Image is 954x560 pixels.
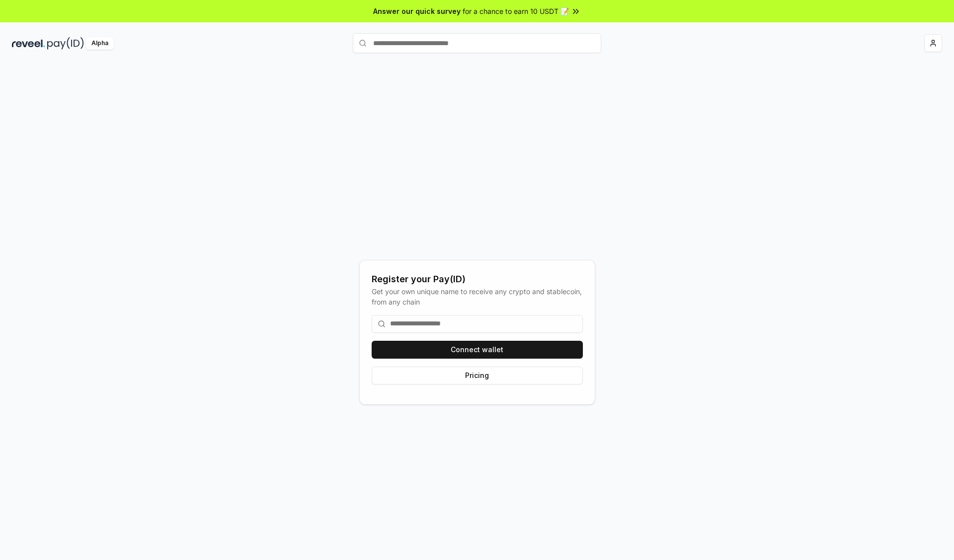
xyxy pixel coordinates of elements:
span: for a chance to earn 10 USDT 📝 [463,6,569,16]
div: Register your Pay(ID) [372,272,583,286]
img: pay_id [47,37,84,50]
button: Pricing [372,367,583,384]
button: Connect wallet [372,341,583,359]
div: Alpha [86,37,114,50]
div: Get your own unique name to receive any crypto and stablecoin, from any chain [372,286,583,307]
span: Answer our quick survey [373,6,461,16]
img: reveel_dark [12,37,45,50]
